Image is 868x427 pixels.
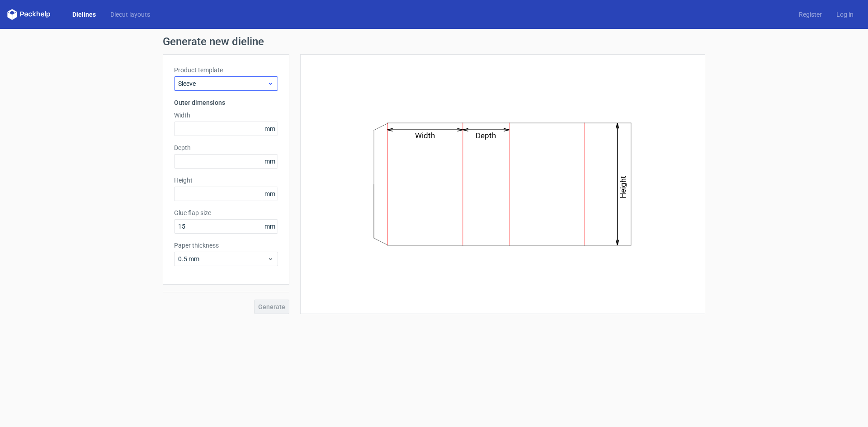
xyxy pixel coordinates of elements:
[262,122,278,136] span: mm
[829,10,861,19] a: Log in
[178,254,267,263] span: 0.5 mm
[65,10,103,19] a: Dielines
[792,10,829,19] a: Register
[174,241,278,250] label: Paper thickness
[178,79,267,88] span: Sleeve
[174,176,278,185] label: Height
[174,143,278,152] label: Depth
[174,111,278,120] label: Width
[174,66,278,75] label: Product template
[476,131,496,140] text: Depth
[174,98,278,107] h3: Outer dimensions
[262,220,278,233] span: mm
[262,155,278,168] span: mm
[174,208,278,217] label: Glue flap size
[103,10,157,19] a: Diecut layouts
[619,176,628,198] text: Height
[415,131,435,140] text: Width
[262,187,278,201] span: mm
[163,36,705,47] h1: Generate new dieline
